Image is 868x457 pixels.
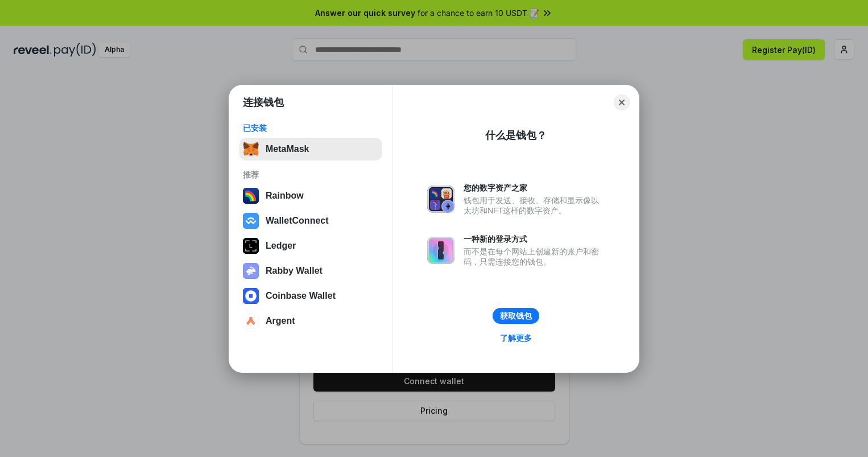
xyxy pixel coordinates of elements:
button: Ledger [239,234,382,257]
img: svg+xml,%3Csvg%20xmlns%3D%22http%3A%2F%2Fwww.w3.org%2F2000%2Fsvg%22%20fill%3D%22none%22%20viewBox... [427,186,454,213]
img: svg+xml,%3Csvg%20xmlns%3D%22http%3A%2F%2Fwww.w3.org%2F2000%2Fsvg%22%20fill%3D%22none%22%20viewBox... [243,263,259,279]
button: 获取钱包 [493,308,539,324]
div: Rainbow [266,191,304,201]
div: 获取钱包 [500,311,532,321]
button: Argent [239,310,382,332]
div: 什么是钱包？ [485,129,547,142]
button: Coinbase Wallet [239,285,382,307]
button: WalletConnect [239,209,382,232]
div: 一种新的登录方式 [464,234,605,244]
img: svg+xml,%3Csvg%20width%3D%2228%22%20height%3D%2228%22%20viewBox%3D%220%200%2028%2028%22%20fill%3D... [243,213,259,229]
button: Rabby Wallet [239,260,382,282]
div: 您的数字资产之家 [464,183,605,193]
div: Rabby Wallet [266,266,323,276]
div: WalletConnect [266,216,329,226]
img: svg+xml,%3Csvg%20width%3D%2228%22%20height%3D%2228%22%20viewBox%3D%220%200%2028%2028%22%20fill%3D... [243,288,259,304]
img: svg+xml,%3Csvg%20xmlns%3D%22http%3A%2F%2Fwww.w3.org%2F2000%2Fsvg%22%20fill%3D%22none%22%20viewBox... [427,237,454,264]
div: 钱包用于发送、接收、存储和显示像以太坊和NFT这样的数字资产。 [464,195,605,216]
img: svg+xml,%3Csvg%20width%3D%22120%22%20height%3D%22120%22%20viewBox%3D%220%200%20120%20120%22%20fil... [243,188,259,204]
div: 了解更多 [500,333,532,343]
div: 已安装 [243,123,379,133]
button: MetaMask [239,138,382,160]
a: 了解更多 [493,331,539,345]
div: Coinbase Wallet [266,291,336,301]
div: 推荐 [243,170,379,180]
button: Close [614,94,630,110]
img: svg+xml,%3Csvg%20xmlns%3D%22http%3A%2F%2Fwww.w3.org%2F2000%2Fsvg%22%20width%3D%2228%22%20height%3... [243,238,259,254]
div: MetaMask [266,144,309,154]
h1: 连接钱包 [243,96,284,109]
img: svg+xml,%3Csvg%20width%3D%2228%22%20height%3D%2228%22%20viewBox%3D%220%200%2028%2028%22%20fill%3D... [243,313,259,329]
div: Ledger [266,241,296,251]
div: Argent [266,316,295,326]
button: Rainbow [239,184,382,207]
img: svg+xml,%3Csvg%20fill%3D%22none%22%20height%3D%2233%22%20viewBox%3D%220%200%2035%2033%22%20width%... [243,141,259,157]
div: 而不是在每个网站上创建新的账户和密码，只需连接您的钱包。 [464,246,605,267]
